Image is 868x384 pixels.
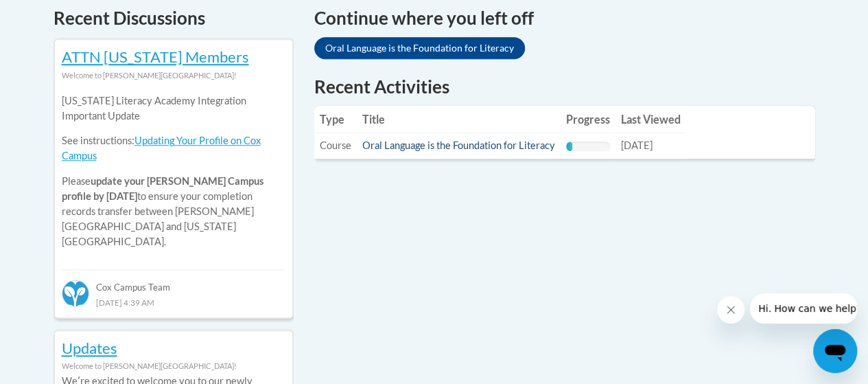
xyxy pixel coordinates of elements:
a: Oral Language is the Foundation for Literacy [362,139,555,151]
p: [US_STATE] Literacy Academy Integration Important Update [62,93,285,124]
iframe: Close message [717,296,744,324]
div: [DATE] 4:39 AM [62,295,285,310]
a: Updates [62,339,117,357]
iframe: Message from company [750,293,857,324]
b: update your [PERSON_NAME] Campus profile by [DATE] [62,175,263,202]
h1: Recent Activities [314,74,815,99]
img: Cox Campus Team [62,280,89,307]
div: Progress, % [566,142,573,151]
th: Progress [561,106,615,133]
p: See instructions: [62,133,285,163]
div: Please to ensure your completion records transfer between [PERSON_NAME][GEOGRAPHIC_DATA] and [US_... [62,83,285,260]
h4: Continue where you left off [314,5,815,32]
span: Hi. How can we help? [8,10,111,21]
iframe: Button to launch messaging window [813,329,857,373]
div: Welcome to [PERSON_NAME][GEOGRAPHIC_DATA]! [62,359,285,374]
th: Type [314,106,357,133]
div: Welcome to [PERSON_NAME][GEOGRAPHIC_DATA]! [62,68,285,83]
th: Title [357,106,561,133]
span: [DATE] [621,139,653,151]
a: Oral Language is the Foundation for Literacy [314,37,525,59]
th: Last Viewed [615,106,686,133]
a: ATTN [US_STATE] Members [62,47,249,66]
div: Cox Campus Team [62,269,285,294]
a: Updating Your Profile on Cox Campus [62,135,261,161]
span: Course [320,139,351,151]
h4: Recent Discussions [54,5,294,32]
